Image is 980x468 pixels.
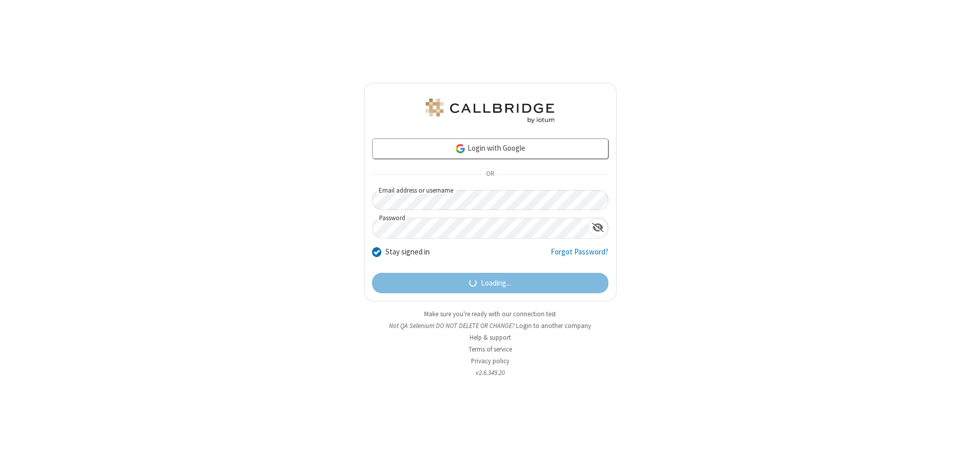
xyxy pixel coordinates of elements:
span: Loading... [481,277,511,289]
a: Help & support [470,333,511,342]
li: Not QA Selenium DO NOT DELETE OR CHANGE? [364,321,617,331]
a: Terms of service [469,345,512,354]
li: v2.6.349.20 [364,368,617,378]
iframe: Chat [954,441,972,461]
button: Login to another company [516,321,591,331]
a: Privacy policy [471,357,509,365]
div: Show password [588,218,608,237]
button: Loading... [372,273,608,293]
label: Stay signed in [385,246,430,258]
input: Email address or username [372,190,608,210]
a: Make sure you're ready with our connection test [424,310,556,318]
span: OR [482,168,498,182]
a: Forgot Password? [551,246,608,266]
img: QA Selenium DO NOT DELETE OR CHANGE [424,99,556,123]
img: google-icon.png [455,143,466,154]
input: Password [373,218,588,238]
a: Login with Google [372,138,608,159]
